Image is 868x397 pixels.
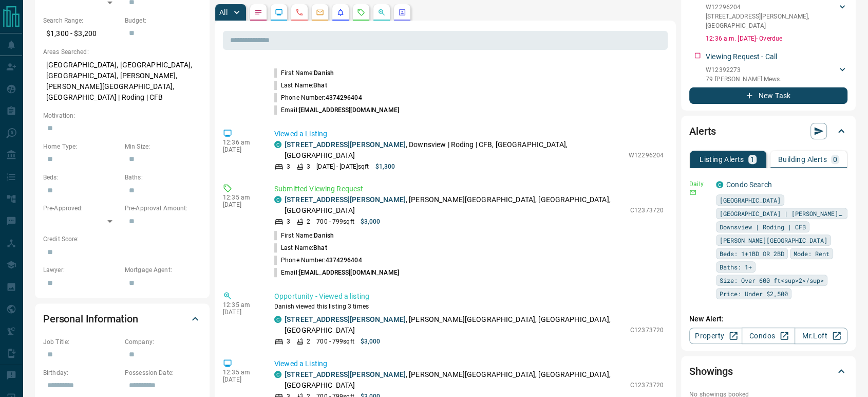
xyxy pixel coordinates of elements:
[125,368,201,377] p: Possession Date:
[378,8,386,16] svg: Opportunities
[287,162,290,171] p: 3
[223,146,259,153] p: [DATE]
[325,257,362,264] span: 4374296404
[720,275,824,285] span: Size: Over 600 ft<sup>2</sup>
[219,9,228,16] p: All
[716,181,723,188] div: condos.ca
[125,265,201,275] p: Mortgage Agent:
[223,376,259,383] p: [DATE]
[750,156,754,163] p: 1
[274,256,362,265] p: Phone Number:
[43,57,201,106] p: [GEOGRAPHIC_DATA], [GEOGRAPHIC_DATA], [GEOGRAPHIC_DATA], [PERSON_NAME], [PERSON_NAME][GEOGRAPHIC_...
[307,337,310,346] p: 2
[689,359,847,384] div: Showings
[274,302,664,311] p: Danish viewed this listing 3 times
[794,248,829,259] span: Mode: Rent
[720,195,781,205] span: [GEOGRAPHIC_DATA]
[630,206,664,215] p: C12373720
[43,111,201,120] p: Motivation:
[307,217,310,226] p: 2
[720,288,788,299] span: Price: Under $2,500
[125,142,201,151] p: Min Size:
[313,82,327,89] span: Bhat
[285,314,625,336] p: , [PERSON_NAME][GEOGRAPHIC_DATA], [GEOGRAPHIC_DATA], [GEOGRAPHIC_DATA]
[316,217,354,226] p: 700 - 799 sqft
[43,173,120,182] p: Beds:
[274,268,399,277] p: Email:
[285,140,406,149] a: [STREET_ADDRESS][PERSON_NAME]
[274,243,327,252] p: Last Name:
[223,194,259,201] p: 12:35 am
[125,16,201,25] p: Budget:
[125,337,201,347] p: Company:
[720,208,844,219] span: [GEOGRAPHIC_DATA] | [PERSON_NAME][GEOGRAPHIC_DATA]
[43,368,120,377] p: Birthday:
[706,63,847,95] div: W1239227379 [PERSON_NAME] Mews,[GEOGRAPHIC_DATA]
[689,189,696,196] svg: Email
[287,217,290,226] p: 3
[361,217,381,226] p: $3,000
[43,142,120,151] p: Home Type:
[357,8,365,16] svg: Requests
[285,195,406,204] a: [STREET_ADDRESS][PERSON_NAME]
[43,47,201,57] p: Areas Searched:
[274,231,334,240] p: First Name:
[274,184,664,194] p: Submitted Viewing Request
[43,306,201,331] div: Personal Information
[700,156,744,163] p: Listing Alerts
[274,129,664,139] p: Viewed a Listing
[726,181,772,189] a: Condo Search
[295,8,304,16] svg: Calls
[274,358,664,369] p: Viewed a Listing
[314,232,334,239] span: Danish
[274,93,362,102] p: Phone Number:
[316,162,369,171] p: [DATE] - [DATE] sqft
[706,1,847,32] div: W12296204[STREET_ADDRESS][PERSON_NAME],[GEOGRAPHIC_DATA]
[43,25,120,42] p: $1,300 - $3,200
[313,244,327,251] span: Bhat
[274,291,664,302] p: Opportunity - Viewed a listing
[274,371,281,378] div: condos.ca
[254,8,262,16] svg: Notes
[689,119,847,143] div: Alerts
[274,81,327,90] p: Last Name:
[706,51,777,62] p: Viewing Request - Call
[689,179,710,189] p: Daily
[223,139,259,146] p: 12:36 am
[274,196,281,203] div: condos.ca
[299,269,399,276] span: [EMAIL_ADDRESS][DOMAIN_NAME]
[375,162,395,171] p: $1,300
[43,311,138,327] h2: Personal Information
[720,248,784,259] span: Beds: 1+1BD OR 2BD
[274,105,399,115] p: Email:
[274,68,334,78] p: First Name:
[629,151,664,160] p: W12296204
[43,337,120,347] p: Job Title:
[43,234,201,244] p: Credit Score:
[43,204,120,213] p: Pre-Approved:
[274,316,281,323] div: condos.ca
[706,75,837,93] p: 79 [PERSON_NAME] Mews , [GEOGRAPHIC_DATA]
[706,12,837,30] p: [STREET_ADDRESS][PERSON_NAME] , [GEOGRAPHIC_DATA]
[833,156,837,163] p: 0
[223,309,259,316] p: [DATE]
[325,94,362,101] span: 4374296404
[285,370,406,378] a: [STREET_ADDRESS][PERSON_NAME]
[778,156,827,163] p: Building Alerts
[795,328,847,344] a: Mr.Loft
[336,8,345,16] svg: Listing Alerts
[689,87,847,104] button: New Task
[720,262,752,272] span: Baths: 1+
[275,8,283,16] svg: Lead Browsing Activity
[285,139,624,161] p: , Downsview | Roding | CFB, [GEOGRAPHIC_DATA], [GEOGRAPHIC_DATA]
[223,369,259,376] p: 12:35 am
[316,337,354,346] p: 700 - 799 sqft
[274,141,281,148] div: condos.ca
[43,265,120,275] p: Lawyer:
[398,8,406,16] svg: Agent Actions
[630,381,664,390] p: C12373720
[223,301,259,309] p: 12:35 am
[720,235,827,245] span: [PERSON_NAME][GEOGRAPHIC_DATA]
[314,69,334,77] span: Danish
[125,204,201,213] p: Pre-Approval Amount:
